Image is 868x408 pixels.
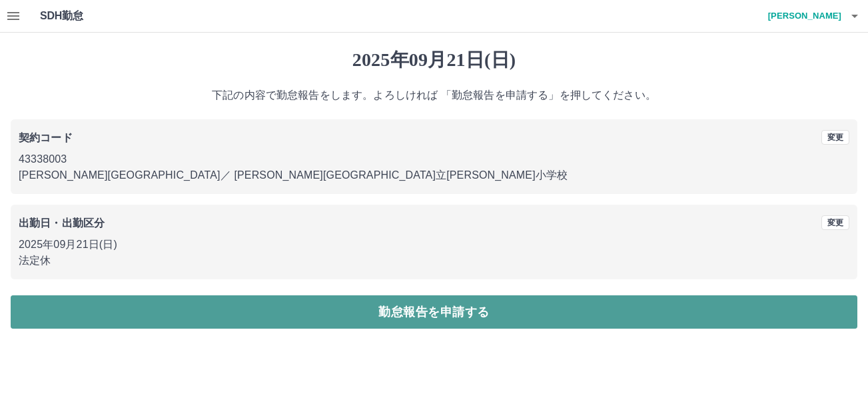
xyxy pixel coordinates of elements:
p: [PERSON_NAME][GEOGRAPHIC_DATA] ／ [PERSON_NAME][GEOGRAPHIC_DATA]立[PERSON_NAME]小学校 [19,167,849,183]
b: 契約コード [19,132,73,143]
b: 出勤日・出勤区分 [19,217,105,229]
button: 変更 [821,215,849,230]
p: 2025年09月21日(日) [19,237,849,253]
button: 勤怠報告を申請する [11,295,857,329]
p: 法定休 [19,253,849,269]
h1: 2025年09月21日(日) [11,49,857,71]
p: 下記の内容で勤怠報告をします。よろしければ 「勤怠報告を申請する」を押してください。 [11,87,857,103]
button: 変更 [821,130,849,145]
p: 43338003 [19,151,849,167]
